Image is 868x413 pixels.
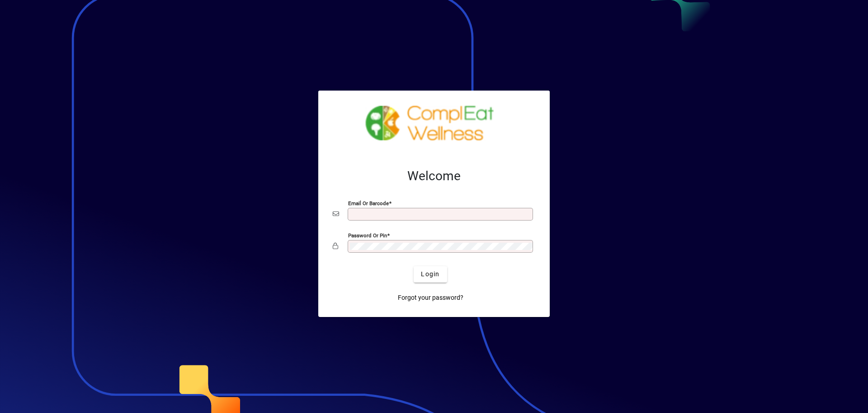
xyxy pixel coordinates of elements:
[333,168,535,184] h2: Welcome
[414,266,447,283] button: Login
[398,293,463,303] span: Forgot your password?
[348,200,389,206] mat-label: Email or Barcode
[394,290,467,306] a: Forgot your password?
[348,232,387,238] mat-label: Password or Pin
[421,269,439,279] span: Login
